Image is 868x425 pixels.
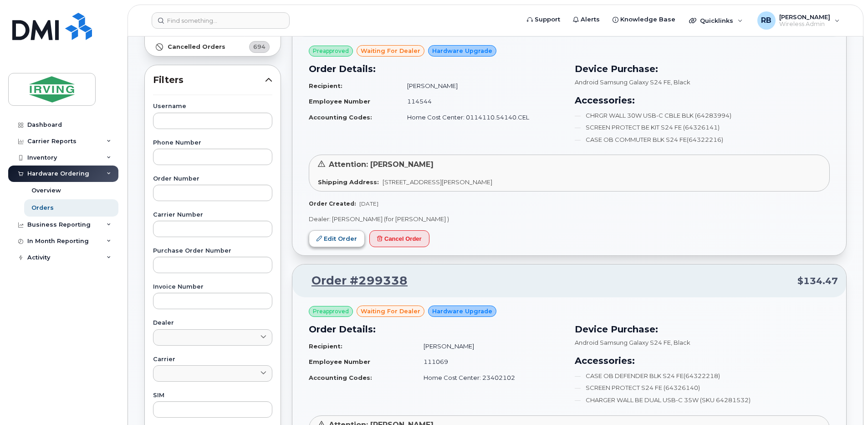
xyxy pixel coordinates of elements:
span: Preapproved [313,307,349,316]
span: Support [535,15,560,24]
span: Alerts [581,15,600,24]
li: CHRGR WALL 30W USB-C CBLE BLK (64283994) [575,111,830,120]
div: Quicklinks [683,11,749,30]
span: [DATE] [359,200,378,207]
a: Knowledge Base [606,10,682,29]
strong: Order Created: [309,200,356,207]
a: Cancelled Orders694 [145,38,281,56]
span: , Black [671,339,690,346]
h3: Device Purchase: [575,322,830,336]
div: Roberts, Brad [751,11,846,30]
span: Quicklinks [700,17,733,24]
label: Username [153,104,272,109]
h3: Accessories: [575,354,830,368]
p: Dealer: [PERSON_NAME] (for [PERSON_NAME] ) [309,215,830,223]
input: Find something... [152,12,290,29]
label: Purchase Order Number [153,248,272,254]
a: Order #299338 [301,273,408,289]
span: waiting for dealer [361,47,420,55]
li: CASE OB DEFENDER BLK S24 FE(64322218) [575,372,830,380]
label: Invoice Number [153,284,272,290]
td: [PERSON_NAME] [415,338,564,354]
strong: Employee Number [309,98,370,105]
span: $134.47 [797,275,838,288]
span: waiting for dealer [361,307,420,316]
strong: Shipping Address: [318,178,379,186]
span: Android Samsung Galaxy S24 FE [575,339,671,346]
label: Phone Number [153,140,272,146]
strong: Cancelled Orders [168,43,225,51]
strong: Recipient: [309,342,342,350]
li: SCREEN PROTECT BE KIT S24 FE (64326141) [575,123,830,132]
span: Preapproved [313,47,349,55]
td: 111069 [415,354,564,370]
strong: Accounting Codes: [309,374,372,381]
label: Dealer [153,320,272,326]
label: Carrier Number [153,212,272,218]
span: Attention: [PERSON_NAME] [329,160,434,169]
strong: Recipient: [309,82,342,89]
label: SIM [153,393,272,399]
li: SCREEN PROTECT S24 FE (64326140) [575,384,830,392]
td: 114544 [399,93,564,109]
h3: Order Details: [309,62,564,76]
span: [STREET_ADDRESS][PERSON_NAME] [383,178,492,186]
label: Order Number [153,176,272,182]
a: Edit Order [309,230,365,247]
span: Filters [153,73,265,87]
span: 694 [253,42,266,51]
span: , Black [671,78,690,86]
li: CASE OB COMMUTER BLK S24 FE(64322216) [575,135,830,144]
span: Hardware Upgrade [432,307,492,316]
a: Alerts [567,10,606,29]
span: [PERSON_NAME] [779,13,830,21]
td: Home Cost Center: 0114110.54140.CEL [399,109,564,125]
span: Wireless Admin [779,21,830,28]
td: Home Cost Center: 23402102 [415,370,564,386]
strong: Employee Number [309,358,370,365]
span: RB [761,15,771,26]
span: Hardware Upgrade [432,47,492,55]
a: Support [521,10,567,29]
h3: Device Purchase: [575,62,830,76]
strong: Accounting Codes: [309,114,372,121]
span: Knowledge Base [620,15,675,24]
label: Carrier [153,357,272,363]
li: CHARGER WALL BE DUAL USB-C 35W (SKU 64281532) [575,396,830,404]
span: Android Samsung Galaxy S24 FE [575,78,671,86]
h3: Accessories: [575,93,830,107]
h3: Order Details: [309,322,564,336]
td: [PERSON_NAME] [399,78,564,94]
button: Cancel Order [369,230,429,247]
